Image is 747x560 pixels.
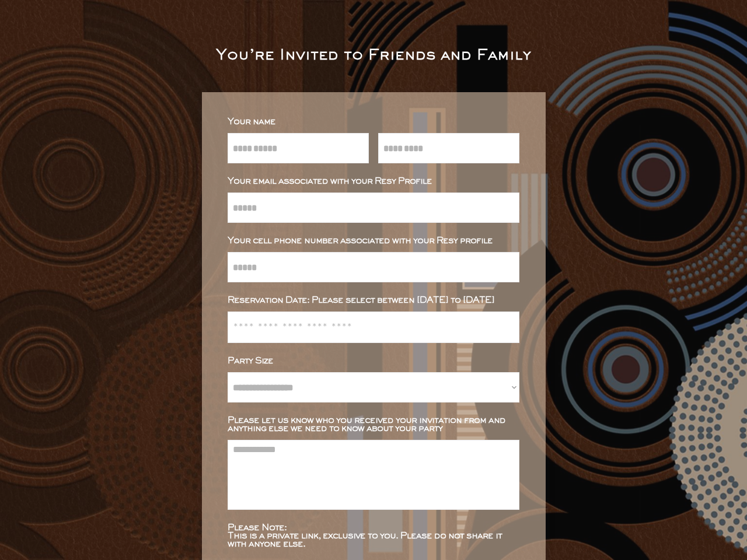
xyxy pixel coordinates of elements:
div: Please Note: This is a private link, exclusive to you. Please do not share it with anyone else. [228,524,519,548]
div: Reservation Date: Please select between [DATE] to [DATE] [228,296,519,304]
div: Your email associated with your Resy Profile [228,177,519,185]
div: Your name [228,118,519,126]
div: You’re Invited to Friends and Family [216,49,531,63]
div: Party Size [228,357,519,365]
div: Your cell phone number associated with your Resy profile [228,237,519,245]
div: Please let us know who you received your invitation from and anything else we need to know about ... [228,416,519,433]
